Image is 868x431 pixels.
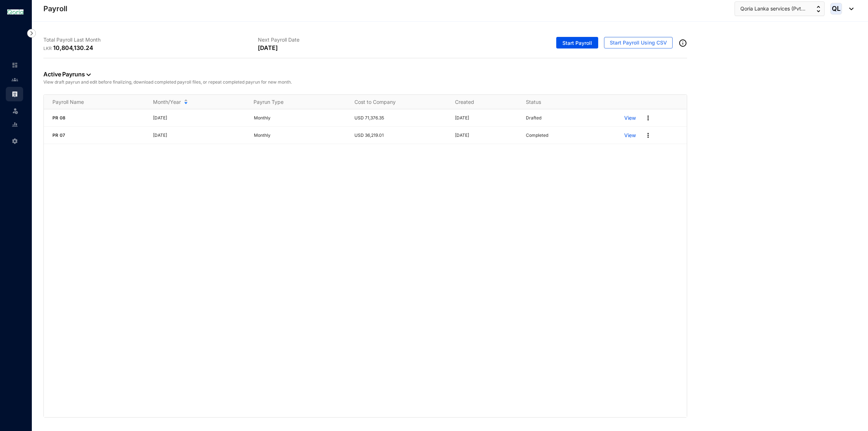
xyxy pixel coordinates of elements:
[6,72,23,87] li: Contacts
[526,132,548,139] p: Completed
[43,79,687,86] p: View draft payrun and edit before finalizing, download completed payroll files, or repeat complet...
[735,1,825,16] button: Qoria Lanka services (Pvt...
[562,39,592,47] span: Start Payroll
[43,45,53,52] p: LKR
[53,43,93,52] p: 10,804,130.24
[12,91,18,97] img: payroll.289672236c54bbec4828.svg
[610,39,667,46] span: Start Payroll Using CSV
[153,132,245,139] p: [DATE]
[12,107,19,114] img: leave-unselected.2934df6273408c3f84d9.svg
[6,117,23,132] li: Reports
[6,58,23,72] li: Home
[7,9,24,14] img: logo
[86,73,91,76] img: dropdown-black.8e83cc76930a90b1a4fdb6d089b7bf3a.svg
[817,6,820,12] img: up-down-arrow.74152d26bf9780fbf563ca9c90304185.svg
[624,132,636,139] a: View
[446,95,517,109] th: Created
[12,121,18,128] img: report-unselected.e6a6b4230fc7da01f883.svg
[153,114,245,122] p: [DATE]
[346,95,446,109] th: Cost to Company
[6,87,23,101] li: Payroll
[12,138,18,144] img: settings-unselected.1febfda315e6e19643a1.svg
[832,5,841,12] span: QL
[354,114,446,122] p: USD 71,376.35
[258,36,472,43] p: Next Payroll Date
[254,132,346,139] p: Monthly
[517,95,616,109] th: Status
[27,29,36,38] img: nav-icon-right.af6afadce00d159da59955279c43614e.svg
[644,132,652,139] img: more.27664ee4a8faa814348e188645a3c1fc.svg
[644,114,652,122] img: more.27664ee4a8faa814348e188645a3c1fc.svg
[258,43,277,52] p: [DATE]
[43,4,67,14] p: Payroll
[678,39,687,47] img: info-outined.c2a0bb1115a2853c7f4cb4062ec879bc.svg
[526,114,541,122] p: Drafted
[153,98,181,106] span: Month/Year
[52,132,65,138] span: PR 07
[354,132,446,139] p: USD 36,219.01
[556,37,598,48] button: Start Payroll
[245,95,345,109] th: Payrun Type
[43,71,91,78] a: Active Payruns
[12,76,18,83] img: people-unselected.118708e94b43a90eceab.svg
[624,114,636,122] a: View
[846,8,854,10] img: dropdown-black.8e83cc76930a90b1a4fdb6d089b7bf3a.svg
[44,95,144,109] th: Payroll Name
[740,5,805,13] span: Qoria Lanka services (Pvt...
[12,62,18,68] img: home-unselected.a29eae3204392db15eaf.svg
[254,114,346,122] p: Monthly
[52,115,65,121] span: PR 08
[455,114,517,122] p: [DATE]
[43,36,258,43] p: Total Payroll Last Month
[455,132,517,139] p: [DATE]
[604,37,673,48] button: Start Payroll Using CSV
